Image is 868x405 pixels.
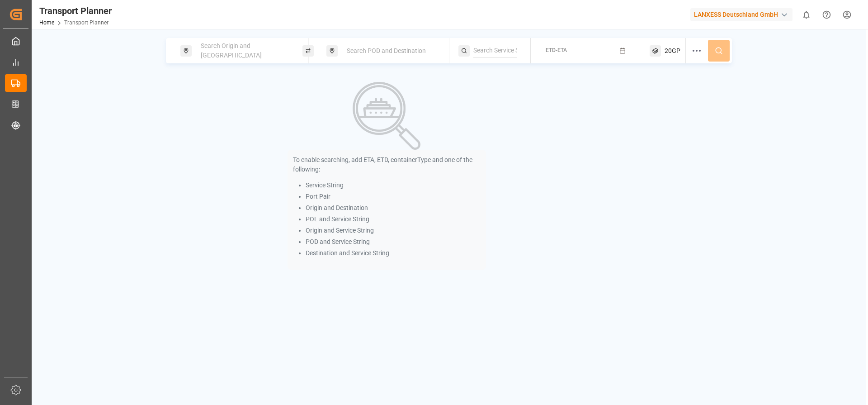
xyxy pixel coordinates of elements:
[546,47,567,53] span: ETD-ETA
[796,5,816,25] button: show 0 new notifications
[306,192,481,201] li: Port Pair
[306,248,481,258] li: Destination and Service String
[536,42,639,60] button: ETD-ETA
[306,214,481,224] li: POL and Service String
[665,46,680,56] span: 20GP
[39,19,54,26] a: Home
[690,8,793,21] div: LANXESS Deutschland GmbH
[306,226,481,235] li: Origin and Service String
[816,5,837,25] button: Help Center
[690,6,796,23] button: LANXESS Deutschland GmbH
[306,203,481,213] li: Origin and Destination
[39,4,112,18] div: Transport Planner
[201,42,262,59] span: Search Origin and [GEOGRAPHIC_DATA]
[306,237,481,247] li: POD and Service String
[353,82,420,150] img: Search
[347,47,426,54] span: Search POD and Destination
[306,181,481,190] li: Service String
[293,155,481,174] p: To enable searching, add ETA, ETD, containerType and one of the following:
[473,44,517,57] input: Search Service String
